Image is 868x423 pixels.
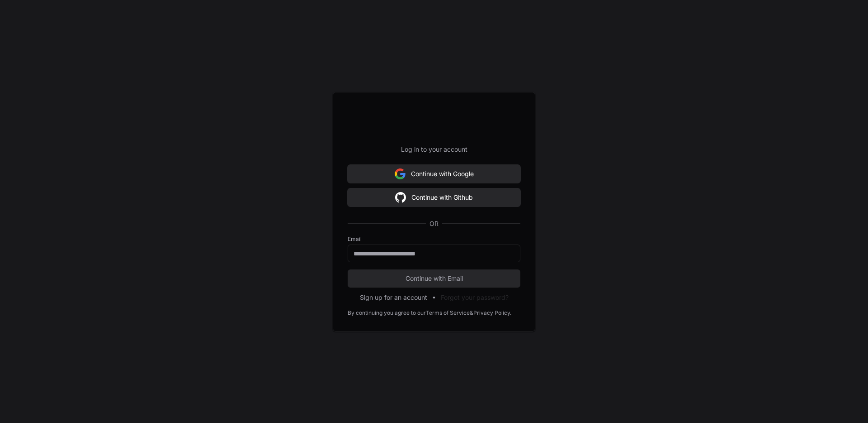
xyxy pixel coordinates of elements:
[473,309,511,317] a: Privacy Policy.
[426,309,470,317] a: Terms of Service
[348,165,520,183] button: Continue with Google
[470,309,473,317] div: &
[348,236,520,243] label: Email
[348,274,520,283] span: Continue with Email
[441,293,509,302] button: Forgot your password?
[348,309,426,317] div: By continuing you agree to our
[348,269,520,288] button: Continue with Email
[360,293,427,302] button: Sign up for an account
[348,145,520,154] p: Log in to your account
[348,188,520,207] button: Continue with Github
[395,165,406,183] img: Sign in with google
[395,188,406,207] img: Sign in with google
[426,219,442,228] span: OR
